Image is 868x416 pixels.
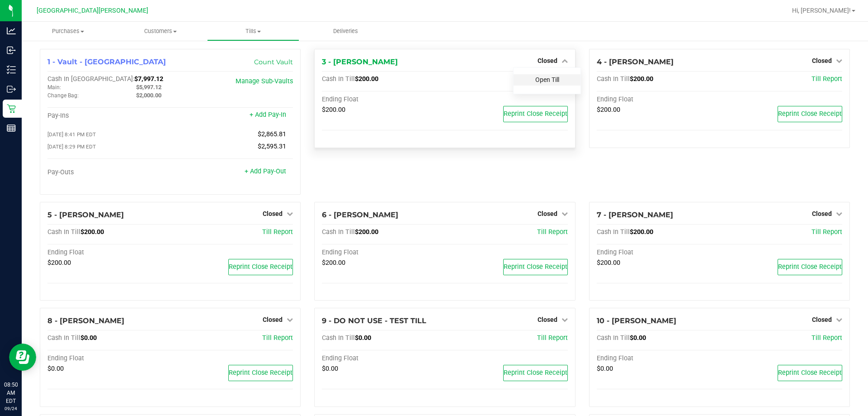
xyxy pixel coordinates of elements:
button: Reprint Close Receipt [503,365,568,381]
span: 4 - [PERSON_NAME] [597,57,674,66]
iframe: Resource center [9,344,36,371]
span: $200.00 [355,228,378,236]
span: $200.00 [47,259,71,267]
span: 6 - [PERSON_NAME] [322,210,398,219]
button: Reprint Close Receipt [778,106,842,122]
span: Cash In Till [597,75,630,83]
inline-svg: Outbound [7,85,16,94]
span: Hi, [PERSON_NAME]! [792,7,851,14]
button: Reprint Close Receipt [778,259,842,275]
span: $7,997.12 [134,75,163,83]
a: Till Report [811,334,842,342]
span: Deliveries [321,27,370,35]
span: 10 - [PERSON_NAME] [597,316,676,325]
span: Till Report [262,228,293,236]
inline-svg: Inbound [7,46,16,55]
span: Reprint Close Receipt [778,369,842,377]
span: Cash In [GEOGRAPHIC_DATA]: [47,75,134,83]
span: Reprint Close Receipt [229,263,292,271]
span: Reprint Close Receipt [504,110,567,118]
p: 09/24 [4,405,18,412]
span: Cash In Till [322,334,355,342]
a: Tills [207,22,300,41]
span: $5,997.12 [136,84,161,91]
span: $200.00 [355,75,378,83]
span: [DATE] 8:41 PM EDT [47,131,96,138]
span: [GEOGRAPHIC_DATA][PERSON_NAME] [37,7,148,14]
span: 7 - [PERSON_NAME] [597,210,673,219]
span: Closed [538,57,557,64]
a: Till Report [537,228,568,236]
span: $200.00 [597,259,620,267]
span: $200.00 [80,228,104,236]
button: Reprint Close Receipt [503,106,568,122]
a: Till Report [811,228,842,236]
span: Change Bag: [47,92,79,99]
span: 5 - [PERSON_NAME] [47,210,124,219]
span: $200.00 [322,259,345,267]
span: Closed [812,57,832,64]
span: 3 - [PERSON_NAME] [322,57,398,66]
span: Main: [47,84,61,91]
a: + Add Pay-In [250,111,286,119]
span: $2,000.00 [136,92,161,99]
a: Till Report [537,334,568,342]
span: Reprint Close Receipt [229,369,292,377]
span: Cash In Till [597,228,630,236]
button: Reprint Close Receipt [778,365,842,381]
span: Reprint Close Receipt [504,369,567,377]
span: $200.00 [630,228,653,236]
span: Closed [263,316,283,323]
span: $0.00 [47,365,64,373]
div: Ending Float [322,249,445,257]
button: Reprint Close Receipt [228,259,293,275]
a: Till Report [811,75,842,83]
span: Cash In Till [47,334,80,342]
inline-svg: Inventory [7,65,16,74]
div: Ending Float [597,354,720,363]
div: Pay-Outs [47,168,170,177]
span: $2,595.31 [258,143,286,150]
span: Cash In Till [322,228,355,236]
span: Closed [538,316,557,323]
inline-svg: Analytics [7,26,16,35]
span: $0.00 [80,334,97,342]
div: Ending Float [597,96,720,104]
span: Closed [812,210,832,217]
inline-svg: Reports [7,124,16,133]
span: $0.00 [355,334,371,342]
span: $0.00 [322,365,338,373]
a: Till Report [262,334,293,342]
span: Reprint Close Receipt [778,110,842,118]
span: Tills [208,27,299,35]
a: Manage Sub-Vaults [236,77,293,85]
span: Reprint Close Receipt [778,263,842,271]
span: Purchases [22,27,114,35]
span: $0.00 [630,334,646,342]
button: Reprint Close Receipt [228,365,293,381]
a: Open Till [535,76,559,83]
span: Closed [538,210,557,217]
span: $200.00 [597,106,620,114]
a: Purchases [22,22,114,41]
div: Ending Float [47,249,170,257]
span: 8 - [PERSON_NAME] [47,316,124,325]
span: Cash In Till [322,75,355,83]
button: Reprint Close Receipt [503,259,568,275]
div: Ending Float [322,354,445,363]
span: Customers [115,27,207,35]
span: 9 - DO NOT USE - TEST TILL [322,316,426,325]
div: Ending Float [597,249,720,257]
span: Reprint Close Receipt [504,263,567,271]
span: $2,865.81 [258,130,286,138]
span: $0.00 [597,365,613,373]
span: Closed [263,210,283,217]
a: Count Vault [254,58,293,66]
span: Cash In Till [47,228,80,236]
